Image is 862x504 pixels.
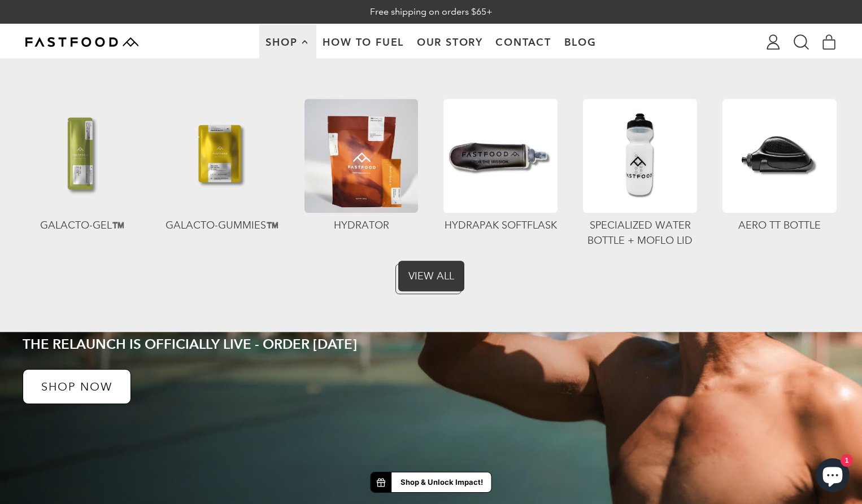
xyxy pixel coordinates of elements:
[265,37,300,47] span: Shop
[23,369,131,404] a: SHOP NOW
[411,24,490,60] a: Our Story
[25,37,138,47] img: Fastfood
[489,24,558,60] a: Contact
[259,24,316,60] button: Shop
[23,336,357,352] p: The RELAUNCH IS OFFICIALLY LIVE - ORDER [DATE]
[558,24,603,60] a: Blog
[41,381,112,392] p: SHOP NOW
[812,458,853,495] inbox-online-store-chat: Shopify online store chat
[316,24,410,60] a: How To Fuel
